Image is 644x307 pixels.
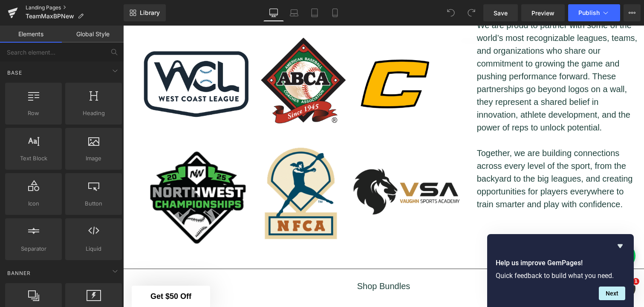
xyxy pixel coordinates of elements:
[284,4,304,21] a: Laptop
[496,272,625,280] p: Quick feedback to build what you need.
[496,258,625,268] h2: Help us improve GemPages!
[463,4,480,21] button: Redo
[8,109,59,118] span: Row
[68,109,119,118] span: Heading
[8,199,59,208] span: Icon
[68,154,119,163] span: Image
[521,4,565,21] a: Preview
[304,4,325,21] a: Tablet
[632,278,639,285] span: 1
[624,4,641,21] button: More
[26,13,74,20] span: TeamMaxBPNew
[325,4,345,21] a: Mobile
[6,269,32,277] span: Banner
[354,123,510,183] span: ogether, we are building connections across every level of the sport, from the backyard to the bi...
[442,4,459,21] button: Undo
[599,287,625,300] button: Next question
[494,9,508,17] span: Save
[263,4,284,21] a: Desktop
[8,244,59,253] span: Separator
[68,244,119,253] span: Liquid
[496,241,625,300] div: Help us improve GemPages!
[8,154,59,163] span: Text Block
[124,4,166,21] a: New Library
[68,199,119,208] span: Button
[568,4,620,21] button: Publish
[62,26,124,43] a: Global Style
[26,4,124,11] a: Landing Pages
[354,121,514,185] p: T
[578,9,600,16] span: Publish
[140,9,160,17] span: Library
[531,9,554,17] span: Preview
[615,241,625,251] button: Hide survey
[6,69,23,77] span: Base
